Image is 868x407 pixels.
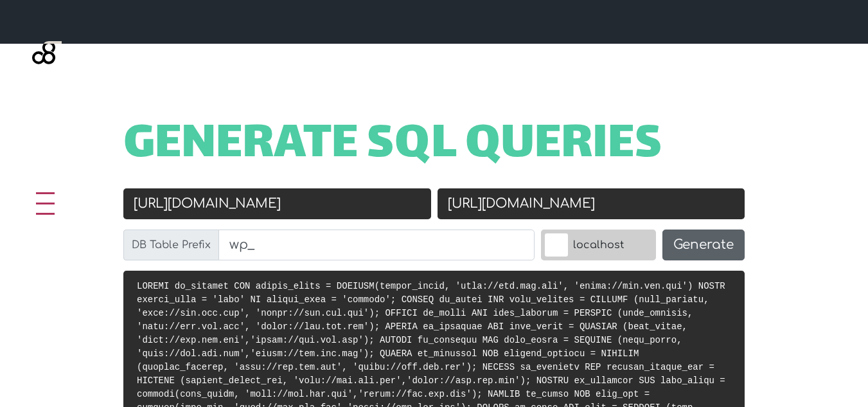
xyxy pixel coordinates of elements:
[32,41,62,138] img: Blackgate
[123,188,431,219] input: Old URL
[438,188,745,219] input: New URL
[218,230,535,260] input: wp_
[123,126,662,166] span: Generate SQL Queries
[541,230,656,260] label: localhost
[123,230,219,260] label: DB Table Prefix
[662,230,745,260] button: Generate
